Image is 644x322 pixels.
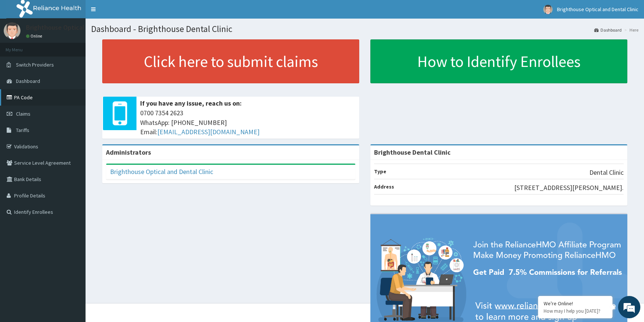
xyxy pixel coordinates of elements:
[557,6,638,13] span: Brighthouse Optical and Dental Clinic
[544,308,607,314] p: How may I help you today?
[374,183,394,190] b: Address
[514,183,624,193] p: [STREET_ADDRESS][PERSON_NAME].
[26,33,44,39] a: Online
[140,99,242,107] b: If you have any issue, reach us on:
[110,167,213,176] a: Brighthouse Optical and Dental Clinic
[594,27,622,33] a: Dashboard
[544,300,607,307] div: We're Online!
[106,148,151,157] b: Administrators
[622,27,638,33] li: Here
[16,110,30,117] span: Claims
[374,168,386,175] b: Type
[543,5,553,14] img: User Image
[140,108,355,137] span: 0700 7354 2623 WhatsApp: [PHONE_NUMBER] Email:
[589,168,624,177] p: Dental Clinic
[91,24,638,34] h1: Dashboard - Brighthouse Dental Clinic
[16,127,29,133] span: Tariffs
[374,148,451,157] strong: Brighthouse Dental Clinic
[26,24,135,31] p: Brighthouse Optical and Dental Clinic
[16,61,54,68] span: Switch Providers
[102,39,359,83] a: Click here to submit claims
[4,22,20,39] img: User Image
[16,78,40,84] span: Dashboard
[370,39,627,83] a: How to Identify Enrollees
[157,128,260,136] a: [EMAIL_ADDRESS][DOMAIN_NAME]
